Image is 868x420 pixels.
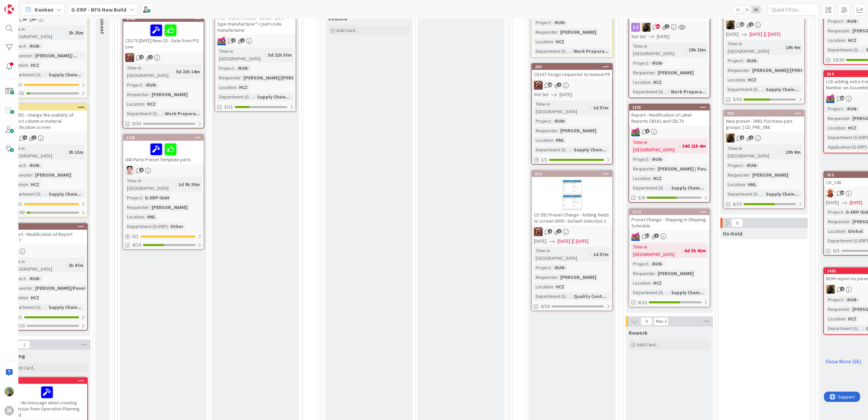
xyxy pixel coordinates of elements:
div: [PERSON_NAME]/[PERSON_NAME]... [242,74,323,81]
div: HCZ [237,84,249,91]
div: Report - Modification of Label Reports CB182 and CB173 [629,110,710,125]
span: : [863,46,864,54]
div: Project [534,19,551,26]
div: Location [534,38,553,45]
span: : [557,127,558,134]
span: : [144,100,145,108]
div: -RUN- [649,59,665,67]
div: 1173 [632,210,710,214]
div: Supply Chain... [572,146,608,153]
div: Supply Chain... [47,71,83,78]
span: : [26,42,27,50]
span: [DATE] [559,91,572,98]
div: Time in [GEOGRAPHIC_DATA] [534,100,590,115]
div: CD PRE 052 Preset change - add info into " stock module" about " part type manufacturer" + part c... [215,7,296,34]
a: 1335Report - Modification of Label Reports CB182 and CB173JKTime in [GEOGRAPHIC_DATA]:14d 21h 4mP... [629,104,710,203]
span: : [850,115,851,122]
div: Requester [125,91,149,98]
div: Requester [125,204,149,211]
span: : [254,93,255,101]
div: 239 [535,64,612,69]
div: Project [534,117,551,125]
input: Quick Filter... [768,3,819,16]
a: 1146CD173 [DATE] New CD - Date from PO LineJKTime in [GEOGRAPHIC_DATA]:5d 23h 14mProject:-RUN-Req... [123,15,204,129]
div: Department (G-ERP) [534,47,571,55]
span: 5 [139,168,144,172]
span: : [590,104,591,111]
div: Project [217,64,234,72]
span: 2 [749,135,754,140]
div: 730New preset - 0661 Purchase part groups. | CD_PRE_088 [724,110,804,132]
img: JK [217,36,226,45]
span: 5/10 [733,96,742,103]
span: : [32,52,33,59]
div: 900CD_055 - change the usability of project column in material specification screen [7,104,87,132]
img: ND [726,134,735,142]
span: 1 / 1 [541,156,547,163]
span: : [46,190,47,198]
div: -RUN- [552,19,568,26]
div: Supply Chain... [764,86,800,93]
span: 5/9 [638,194,645,201]
span: : [162,110,163,117]
div: [PERSON_NAME] [150,91,189,98]
span: : [176,181,177,188]
div: Location [826,36,845,44]
div: 1146 [126,16,204,21]
div: [PERSON_NAME] [33,171,73,179]
div: CD 092 Preset Change - Adding fields to screen 0050 - Default Selection 2 [532,210,612,225]
div: -RUN- [744,57,760,64]
span: [DATE] [657,33,669,40]
div: Department (G-ERP) [631,88,668,95]
span: : [236,84,237,91]
div: HCZ [554,38,566,45]
div: Time in [GEOGRAPHIC_DATA] [631,42,686,57]
div: Location [125,213,144,221]
span: : [845,124,846,132]
span: : [843,17,844,25]
span: 4 [139,55,144,59]
img: JK [534,81,543,90]
div: Department (G-ERP) [217,93,254,101]
span: : [843,208,844,216]
div: Application (G-ERP) [826,143,867,151]
div: Requester [9,52,32,59]
div: 19h 15m [687,46,708,54]
span: 6/10 [733,200,742,208]
div: 1335 [632,105,710,110]
span: 0/30 [132,120,141,127]
div: JK [629,127,710,136]
div: Department (G-ERP) [534,146,571,153]
div: Time in [GEOGRAPHIC_DATA] [726,40,783,55]
div: CD167 Assign requestor to manual PR [532,70,612,79]
div: Location [217,84,236,91]
div: [PERSON_NAME] [751,171,790,179]
span: 0 / 1 [16,200,22,208]
div: Supply Chain... [669,184,706,192]
a: 900CD_055 - change the usability of project column in material specification screenTime in [GEOGR... [6,104,88,217]
img: JK [631,127,640,136]
span: 30 [656,24,660,29]
div: Requester [826,27,850,34]
span: 2 [231,38,236,43]
span: : [142,81,143,89]
div: Project [826,208,843,216]
div: 1265 [126,135,204,140]
div: ND [724,20,804,29]
div: HCZ [145,100,157,108]
img: Visit kanbanzone.com [4,4,14,14]
div: ll [123,166,204,175]
div: Project [125,194,142,201]
div: CD173 [DATE] New CD - Date from PO Line [123,22,204,51]
span: : [743,162,744,169]
div: Time in [GEOGRAPHIC_DATA] [9,145,66,160]
div: 730 [727,111,804,116]
div: Location [631,78,650,86]
div: 5d 23h 14m [174,68,202,75]
div: HCZ [746,76,758,84]
div: Location [534,136,553,144]
div: 1/1 [532,155,612,164]
div: [PERSON_NAME]/... [33,52,79,59]
span: : [46,71,47,78]
span: : [26,162,27,169]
